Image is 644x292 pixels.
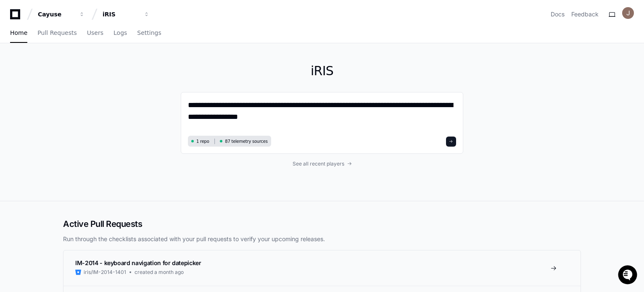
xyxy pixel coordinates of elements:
[137,30,161,35] span: Settings
[181,160,463,167] a: See all recent players
[10,24,27,43] a: Home
[87,24,103,43] a: Users
[8,34,153,47] div: Welcome
[63,235,581,243] p: Run through the checklists associated with your pull requests to verify your upcoming releases.
[37,30,77,35] span: Pull Requests
[113,24,127,43] a: Logs
[8,8,25,25] img: PlayerZero
[137,24,161,43] a: Settings
[617,264,640,287] iframe: Open customer support
[29,63,138,71] div: Start new chat
[551,10,565,18] a: Docs
[75,259,201,266] span: IM-2014 - keyboard navigation for datepicker
[29,71,106,78] div: We're available if you need us!
[63,250,581,286] a: IM-2014 - keyboard navigation for datepickeriris/IM-2014-1401created a month ago
[10,30,27,35] span: Home
[225,138,267,145] span: 87 telemetry sources
[113,30,127,35] span: Logs
[38,10,74,18] div: Cayuse
[8,63,24,78] img: 1736555170064-99ba0984-63c1-480f-8ee9-699278ef63ed
[34,7,88,22] button: Cayuse
[293,160,344,167] span: See all recent players
[103,10,139,18] div: iRIS
[181,63,463,79] h1: iRIS
[571,10,599,18] button: Feedback
[63,218,581,230] h2: Active Pull Requests
[84,88,102,95] span: Pylon
[143,65,153,75] button: Start new chat
[135,269,184,276] span: created a month ago
[196,138,209,145] span: 1 repo
[87,30,103,35] span: Users
[622,7,634,19] img: ACg8ocL0-VV38dUbyLUN_j_Ryupr2ywH6Bky3aOUOf03hrByMsB9Zg=s96-c
[59,88,102,95] a: Powered byPylon
[37,24,77,43] a: Pull Requests
[84,269,126,276] span: iris/IM-2014-1401
[99,7,153,22] button: iRIS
